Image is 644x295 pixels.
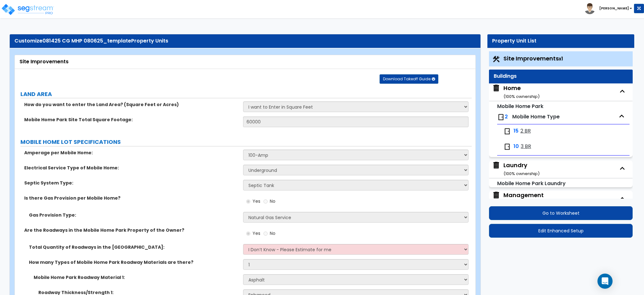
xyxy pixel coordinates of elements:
span: Yes [253,230,260,236]
img: building.svg [492,191,500,199]
img: building.svg [492,161,500,169]
img: building.svg [492,84,500,92]
div: Buildings [494,73,628,80]
small: ( 100 % ownership) [503,171,540,177]
img: door.png [503,128,511,135]
input: No [264,198,268,205]
small: ( 100 % ownership) [503,94,540,99]
label: Mobile Home Park Roadway Material 1: [34,274,238,281]
input: Yes [246,198,250,205]
span: Download Takeoff Guide [383,76,430,82]
div: Customize Property Units [14,37,476,45]
span: Yes [253,198,260,204]
img: Construction.png [492,55,500,63]
label: Septic System Type: [24,180,238,186]
div: Home [503,84,540,100]
span: 10 [514,143,519,150]
span: 2 [505,113,508,120]
div: Open Intercom Messenger [597,274,613,289]
div: Management [503,191,544,207]
label: Gas Provision Type: [29,212,238,218]
img: avatar.png [584,3,595,14]
small: Mobile Home Park Laundry [497,180,566,187]
label: Amperage per Mobile Home: [24,150,238,156]
label: How many Types of Mobile Home Park Roadway Materials are there? [29,259,238,265]
img: door.png [497,113,505,121]
span: Management [492,191,544,207]
img: logo_pro_r.png [1,3,54,16]
span: Laundry [492,161,540,177]
label: Total Quantity of Roadways in the [GEOGRAPHIC_DATA]: [29,244,238,250]
span: 2 BR [520,128,531,135]
input: Yes [246,230,250,237]
span: 3 BR [521,143,531,150]
small: Mobile Home Park [497,103,543,110]
div: Laundry [503,161,540,177]
button: Go to Worksheet [489,206,633,220]
label: How do you want to enter the Land Area? (Square Feet or Acres) [24,101,238,108]
small: x1 [559,55,563,62]
span: No [270,230,275,236]
span: No [270,198,275,204]
div: Site Improvements [19,58,471,65]
label: MOBILE HOME LOT SPECIFICATIONS [20,138,472,146]
span: 081425 CG MHP 080625_template [42,37,131,44]
span: 15 [514,128,519,135]
label: Is there Gas Provision per Mobile Home? [24,195,238,201]
button: Edit Enhanced Setup [489,224,633,238]
label: Mobile Home Park Site Total Square Footage: [24,116,238,123]
input: No [264,230,268,237]
img: door.png [503,143,511,150]
span: Mobile Home Type [512,113,560,120]
b: [PERSON_NAME] [599,6,629,11]
label: LAND AREA [20,90,472,98]
button: Download Takeoff Guide [380,74,438,84]
label: Electrical Service Type of Mobile Home: [24,165,238,171]
label: Are the Roadways in the Mobile Home Park Property of the Owner? [24,227,238,233]
span: Home [492,84,540,100]
span: Site Improvements [503,54,563,62]
div: Property Unit List [492,37,630,45]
